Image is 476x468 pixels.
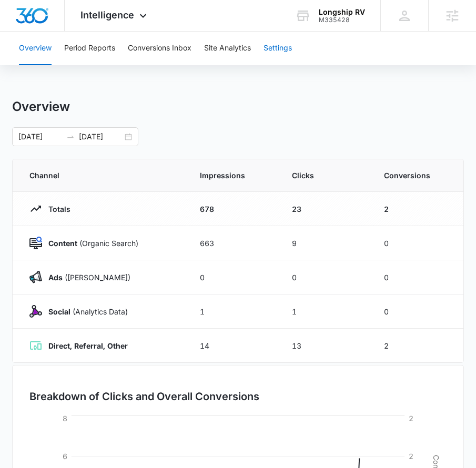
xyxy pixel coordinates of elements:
[12,99,70,115] h1: Overview
[27,27,116,36] div: Domain: [DOMAIN_NAME]
[204,32,251,65] button: Site Analytics
[264,32,292,65] button: Settings
[28,61,37,69] img: tab_domain_overview_orange.svg
[187,329,279,363] td: 14
[187,260,279,294] td: 0
[42,238,138,249] p: (Organic Search)
[80,9,134,21] span: Intelligence
[63,452,67,461] tspan: 6
[42,272,130,283] p: ([PERSON_NAME])
[48,273,63,282] strong: Ads
[116,62,177,69] div: Keywords by Traffic
[63,414,67,423] tspan: 8
[279,294,371,329] td: 1
[19,32,52,65] button: Overview
[384,170,447,181] span: Conversions
[187,226,279,260] td: 663
[279,226,371,260] td: 9
[29,237,42,249] img: Content
[279,329,371,363] td: 13
[66,133,75,141] span: to
[319,8,365,16] div: account name
[29,170,175,181] span: Channel
[29,17,52,25] div: v 4.0.25
[105,61,113,69] img: tab_keywords_by_traffic_grey.svg
[319,16,365,24] div: account id
[64,32,115,65] button: Period Reports
[29,271,42,283] img: Ads
[48,307,70,316] strong: Social
[17,17,25,25] img: logo_orange.svg
[42,306,128,317] p: (Analytics Data)
[279,260,371,294] td: 0
[17,27,25,36] img: website_grey.svg
[371,260,463,294] td: 0
[371,329,463,363] td: 2
[279,192,371,226] td: 23
[18,131,62,143] input: Start date
[187,294,279,329] td: 1
[79,131,123,143] input: End date
[48,341,128,350] strong: Direct, Referral, Other
[42,204,70,215] p: Totals
[40,62,94,69] div: Domain Overview
[187,192,279,226] td: 678
[200,170,267,181] span: Impressions
[292,170,359,181] span: Clicks
[409,452,413,461] tspan: 2
[48,239,77,248] strong: Content
[371,294,463,329] td: 0
[66,133,75,141] span: swap-right
[371,226,463,260] td: 0
[29,389,259,404] h3: Breakdown of Clicks and Overall Conversions
[371,192,463,226] td: 2
[128,32,191,65] button: Conversions Inbox
[29,305,42,318] img: Social
[409,414,413,423] tspan: 2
